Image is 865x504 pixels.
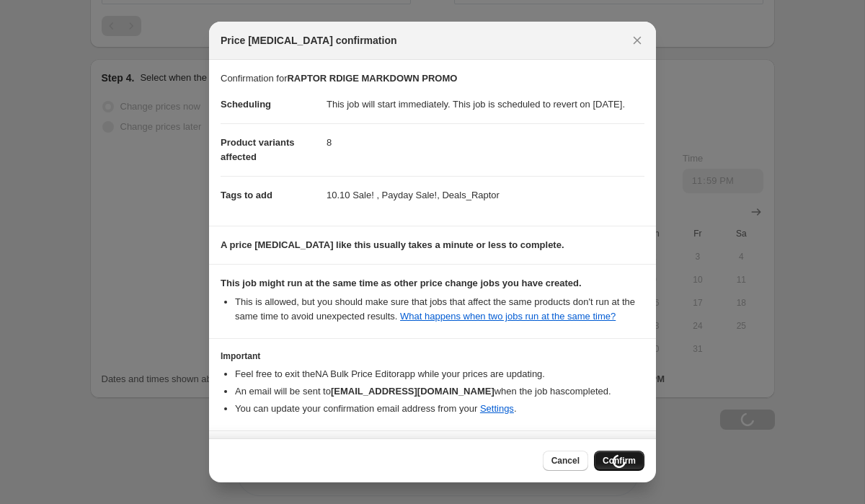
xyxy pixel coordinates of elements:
span: Cancel [551,455,580,467]
button: Close [627,30,647,50]
li: This is allowed, but you should make sure that jobs that affect the same products don ' t run at ... [235,295,644,324]
b: [EMAIL_ADDRESS][DOMAIN_NAME] [331,386,494,397]
dd: 8 [327,123,644,162]
b: This job might run at the same time as other price change jobs you have created. [221,278,582,288]
span: Price [MEDICAL_DATA] confirmation [221,33,397,48]
dd: 10.10 Sale! , Payday Sale!, Deals_Raptor [327,176,644,214]
a: What happens when two jobs run at the same time? [400,311,616,322]
p: Confirmation for [221,71,644,86]
li: An email will be sent to when the job has completed . [235,384,644,399]
a: Settings [480,403,514,414]
span: Tags to add [221,190,272,200]
b: RAPTOR RDIGE MARKDOWN PROMO [287,73,457,84]
li: Feel free to exit the NA Bulk Price Editor app while your prices are updating. [235,367,644,381]
span: Product variants affected [221,137,295,162]
dd: This job will start immediately. This job is scheduled to revert on [DATE]. [327,86,644,123]
button: Cancel [543,451,588,471]
li: You can update your confirmation email address from your . [235,402,644,416]
h3: Important [221,350,644,362]
span: Scheduling [221,99,271,110]
b: A price [MEDICAL_DATA] like this usually takes a minute or less to complete. [221,239,564,250]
